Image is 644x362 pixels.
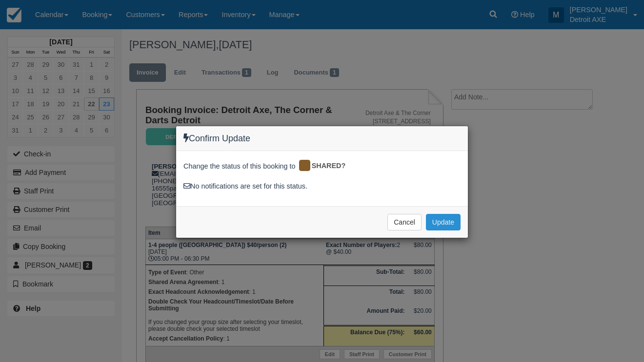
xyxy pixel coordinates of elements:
div: SHARED? [298,158,353,174]
button: Update [426,214,461,230]
span: Change the status of this booking to [183,161,296,174]
div: No notifications are set for this status. [183,181,461,191]
h4: Confirm Update [183,133,461,144]
button: Cancel [387,214,422,230]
